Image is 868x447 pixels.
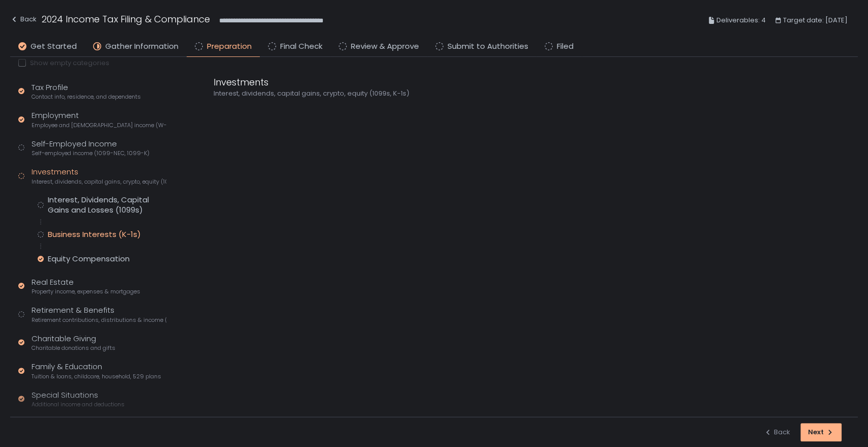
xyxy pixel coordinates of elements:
[32,401,125,408] span: Additional income and deductions
[32,344,115,352] span: Charitable donations and gifts
[800,423,842,441] button: Next
[105,41,178,52] span: Gather Information
[32,288,140,295] span: Property income, expenses & mortgages
[42,12,210,26] h1: 2024 Income Tax Filing & Compliance
[48,229,141,240] div: Business Interests (K-1s)
[764,428,790,437] div: Back
[32,305,166,324] div: Retirement & Benefits
[32,110,166,129] div: Employment
[32,178,166,186] span: Interest, dividends, capital gains, crypto, equity (1099s, K-1s)
[32,390,125,409] div: Special Situations
[32,166,166,186] div: Investments
[32,333,115,352] div: Charitable Giving
[32,138,149,158] div: Self-Employed Income
[32,277,140,296] div: Real Estate
[10,13,37,25] div: Back
[48,195,166,215] div: Interest, Dividends, Capital Gains and Losses (1099s)
[214,75,702,89] div: Investments
[31,41,77,52] span: Get Started
[10,12,37,29] button: Back
[280,41,322,52] span: Final Check
[32,93,141,101] span: Contact info, residence, and dependents
[32,122,166,129] span: Employee and [DEMOGRAPHIC_DATA] income (W-2s)
[214,89,702,98] div: Interest, dividends, capital gains, crypto, equity (1099s, K-1s)
[716,14,766,26] span: Deliverables: 4
[32,82,141,101] div: Tax Profile
[783,14,848,26] span: Target date: [DATE]
[764,423,790,441] button: Back
[447,41,528,52] span: Submit to Authorities
[557,41,574,52] span: Filed
[32,361,161,380] div: Family & Education
[32,316,166,324] span: Retirement contributions, distributions & income (1099-R, 5498)
[32,150,149,157] span: Self-employed income (1099-NEC, 1099-K)
[32,373,161,380] span: Tuition & loans, childcare, household, 529 plans
[207,41,252,52] span: Preparation
[351,41,419,52] span: Review & Approve
[808,428,834,437] div: Next
[48,254,130,264] div: Equity Compensation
